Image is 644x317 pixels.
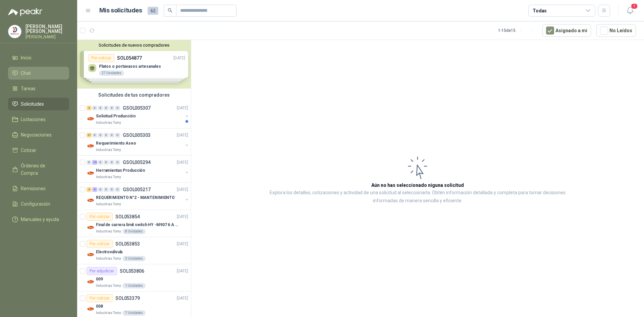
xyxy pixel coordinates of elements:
a: Chat [8,67,69,80]
p: REQUERIMIENTO N°2 - MANTENIMIENTO [96,195,175,201]
a: Licitaciones [8,113,69,126]
p: Herramientas Producción [96,167,145,174]
p: Industrias Tomy [96,120,121,125]
div: 0 [115,187,120,192]
p: Industrias Tomy [96,256,121,261]
div: 0 [109,187,114,192]
div: Por cotizar [87,213,113,221]
div: 0 [104,133,109,138]
div: 0 [109,133,114,138]
img: Company Logo [87,305,95,313]
div: 2 [87,106,92,110]
span: Chat [21,69,31,77]
span: Inicio [21,54,32,61]
div: 27 [87,133,92,138]
span: Licitaciones [21,116,46,123]
div: 1 Unidades [122,283,146,288]
p: [PERSON_NAME] [25,35,69,39]
a: Remisiones [8,182,69,195]
p: Explora los detalles, cotizaciones y actividad de una solicitud al seleccionarla. Obtén informaci... [258,189,577,205]
a: Por cotizarSOL053854[DATE] Company LogoFinal de carrera limit switch HY -M907 6 A - 250 V a.cIndu... [77,210,191,237]
p: [DATE] [177,159,188,166]
img: Logo peakr [8,8,42,16]
button: Solicitudes de nuevos compradores [80,43,188,48]
a: Órdenes de Compra [8,159,69,179]
img: Company Logo [87,115,95,123]
p: SOL053853 [115,242,140,246]
span: 62 [148,7,158,15]
span: 1 [631,3,638,9]
p: Final de carrera limit switch HY -M907 6 A - 250 V a.c [96,222,179,228]
p: [DATE] [177,105,188,111]
a: Configuración [8,198,69,210]
p: GSOL005303 [123,133,151,138]
img: Company Logo [87,278,95,286]
a: Solicitudes [8,98,69,110]
button: 1 [624,5,636,17]
p: Industrias Tomy [96,147,121,153]
a: 0 14 0 0 0 0 GSOL005294[DATE] Company LogoHerramientas ProducciónIndustrias Tomy [87,158,190,180]
span: Cotizar [21,147,36,154]
div: 0 [98,187,103,192]
a: Inicio [8,51,69,64]
p: Industrias Tomy [96,283,121,288]
a: Negociaciones [8,128,69,141]
p: GSOL005294 [123,160,151,165]
img: Company Logo [87,142,95,150]
span: Remisiones [21,185,46,192]
div: 0 [104,187,109,192]
p: [DATE] [177,187,188,193]
div: Por adjudicar [87,267,117,275]
a: Tareas [8,82,69,95]
p: SOL053379 [115,296,140,301]
span: Solicitudes [21,100,44,108]
div: 0 [104,160,109,165]
button: No Leídos [596,24,636,37]
span: Manuales y ayuda [21,216,59,223]
div: Por cotizar [87,240,113,248]
div: 8 Unidades [122,229,146,234]
img: Company Logo [87,196,95,204]
p: [DATE] [177,295,188,302]
p: [DATE] [177,268,188,274]
div: 3 Unidades [122,256,146,261]
div: 4 [87,187,92,192]
img: Company Logo [87,223,95,231]
p: 009 [96,276,103,282]
p: SOL053806 [120,269,144,273]
span: Tareas [21,85,36,92]
a: 2 0 0 0 0 0 GSOL005307[DATE] Company LogoSolicitud ProducciónIndustrias Tomy [87,104,190,125]
div: 0 [92,133,97,138]
a: 4 4 0 0 0 0 GSOL005217[DATE] Company LogoREQUERIMIENTO N°2 - MANTENIMIENTOIndustrias Tomy [87,186,190,207]
p: Industrias Tomy [96,229,121,234]
div: 0 [98,133,103,138]
p: Electroválvula [96,249,122,255]
div: Por cotizar [87,294,113,302]
p: Requerimiento Aseo [96,140,136,147]
p: Industrias Tomy [96,310,121,316]
p: GSOL005307 [123,106,151,110]
span: Órdenes de Compra [21,162,63,177]
div: 4 [92,187,97,192]
p: [DATE] [177,214,188,220]
div: 0 [115,160,120,165]
div: Solicitudes de nuevos compradoresPor cotizarSOL054877[DATE] Platos o portavasos artesanales27 Uni... [77,40,191,89]
div: 0 [98,160,103,165]
div: Todas [533,7,547,14]
p: [DATE] [177,241,188,247]
a: Por adjudicarSOL053806[DATE] Company Logo009Industrias Tomy1 Unidades [77,264,191,292]
span: Configuración [21,200,50,208]
p: [PERSON_NAME] [PERSON_NAME] [25,24,69,34]
div: 14 [92,160,97,165]
div: Solicitudes de tus compradores [77,89,191,101]
div: 0 [115,133,120,138]
img: Company Logo [87,251,95,259]
img: Company Logo [8,25,21,38]
h3: Aún no has seleccionado niguna solicitud [371,181,464,189]
img: Company Logo [87,169,95,177]
div: 1 - 15 de 15 [498,25,537,36]
p: Industrias Tomy [96,202,121,207]
div: 0 [109,106,114,110]
div: 0 [104,106,109,110]
a: Manuales y ayuda [8,213,69,226]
